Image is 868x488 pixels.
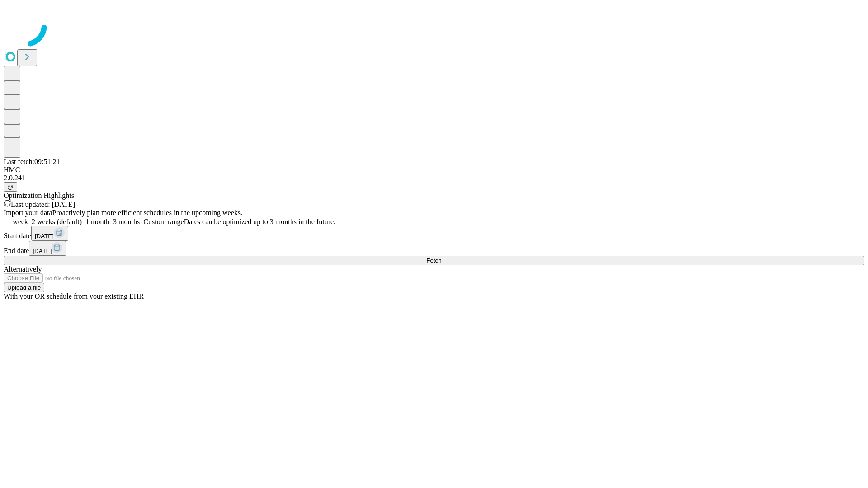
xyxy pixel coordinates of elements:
[4,209,52,216] span: Import your data
[52,209,242,216] span: Proactively plan more efficient schedules in the upcoming weeks.
[4,192,74,199] span: Optimization Highlights
[184,218,335,225] span: Dates can be optimized up to 3 months in the future.
[11,201,75,208] span: Last updated: [DATE]
[4,226,864,241] div: Start date
[7,183,14,190] span: @
[4,283,44,292] button: Upload a file
[4,241,864,256] div: End date
[4,256,864,265] button: Fetch
[426,257,441,264] span: Fetch
[85,218,109,225] span: 1 month
[33,248,52,254] span: [DATE]
[4,292,144,300] span: With your OR schedule from your existing EHR
[4,182,17,192] button: @
[4,174,864,182] div: 2.0.241
[7,218,28,225] span: 1 week
[4,158,60,165] span: Last fetch: 09:51:21
[4,265,42,273] span: Alternatively
[32,218,82,225] span: 2 weeks (default)
[4,166,864,174] div: HMC
[143,218,184,225] span: Custom range
[29,241,66,256] button: [DATE]
[35,233,54,239] span: [DATE]
[113,218,140,225] span: 3 months
[31,226,68,241] button: [DATE]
